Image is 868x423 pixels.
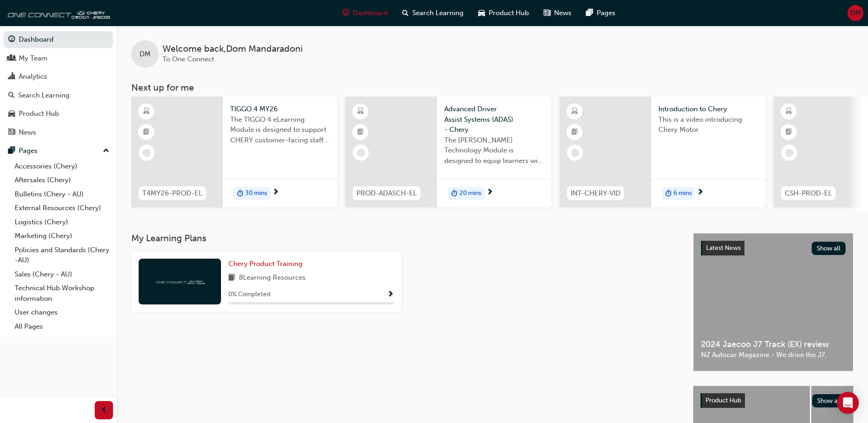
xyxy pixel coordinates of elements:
span: 6 mins [674,188,692,199]
span: 8 Learning Resources [239,272,306,284]
img: oneconnect [155,277,205,286]
span: learningRecordVerb_NONE-icon [785,149,793,157]
span: Dashboard [353,8,388,18]
img: oneconnect [5,4,110,22]
a: Dashboard [4,31,113,48]
span: Latest News [706,244,741,252]
span: 0 % Completed [228,289,270,300]
span: News [554,8,571,18]
a: PROD-ADASCH-ELAdvanced Driver Assist Systems (ADAS) - CheryThe [PERSON_NAME] Technology Module is... [345,97,551,207]
a: My Team [4,50,113,67]
a: Product HubShow all [701,393,846,408]
a: Policies and Standards (Chery -AU) [11,243,113,267]
span: next-icon [272,189,279,197]
button: Pages [4,142,113,159]
a: Latest NewsShow all2024 Jaecoo J7 Track (EX) reviewNZ Autocar Magazine - We drive the J7. [693,233,853,371]
a: news-iconNews [536,4,579,22]
span: car-icon [478,7,485,19]
span: DM [140,49,151,60]
a: Sales (Chery - AU) [11,267,113,282]
span: news-icon [8,129,15,137]
span: PROD-ADASCH-EL [356,188,417,199]
span: booktick-icon [357,126,364,138]
span: Chery Product Training [228,260,302,268]
span: Search Learning [412,8,464,18]
span: guage-icon [8,36,15,44]
span: prev-icon [101,405,108,416]
span: Show Progress [387,291,394,299]
div: News [19,127,36,138]
span: Pages [597,8,615,18]
a: Accessories (Chery) [11,159,113,174]
button: Show Progress [387,289,394,300]
div: My Team [19,53,48,64]
span: up-icon [103,145,109,157]
a: Product Hub [4,105,113,122]
span: To One Connect [162,55,214,63]
button: Show all [812,242,846,255]
a: pages-iconPages [579,4,623,22]
span: guage-icon [342,7,349,19]
span: learningResourceType_ELEARNING-icon [571,106,578,118]
button: DM [847,5,863,21]
span: learningRecordVerb_NONE-icon [143,149,151,157]
span: next-icon [486,189,493,197]
span: The TIGGO 4 eLearning Module is designed to support CHERY customer-facing staff with the product ... [230,114,330,146]
a: External Resources (Chery) [11,201,113,215]
span: Product Hub [706,396,741,404]
span: duration-icon [665,188,672,200]
a: User changes [11,305,113,320]
a: Chery Product Training [228,259,306,269]
span: duration-icon [237,188,243,200]
span: search-icon [402,7,409,19]
span: Advanced Driver Assist Systems (ADAS) - Chery [444,104,544,135]
span: booktick-icon [571,126,578,138]
a: INT-CHERY-VIDIntroduction to CheryThis is a video introducing Chery Motorduration-icon6 mins [560,97,766,207]
span: booktick-icon [786,126,792,138]
a: Bulletins (Chery - AU) [11,187,113,201]
span: learningRecordVerb_NONE-icon [571,149,579,157]
span: T4MY26-PROD-EL [142,188,202,199]
span: DM [850,8,861,18]
span: search-icon [8,92,15,100]
div: Open Intercom Messenger [837,392,859,414]
div: Pages [19,146,38,156]
span: 30 mins [245,188,267,199]
a: Technical Hub Workshop information [11,281,113,305]
div: Analytics [19,71,47,82]
span: booktick-icon [143,126,150,138]
span: This is a video introducing Chery Motor [658,114,758,135]
a: T4MY26-PROD-ELTIGGO 4 MY26The TIGGO 4 eLearning Module is designed to support CHERY customer-faci... [131,97,337,207]
button: Show all [812,394,846,407]
span: 2024 Jaecoo J7 Track (EX) review [701,339,846,350]
span: book-icon [228,272,235,284]
a: Analytics [4,68,113,85]
h3: My Learning Plans [131,233,679,244]
span: pages-icon [586,7,593,19]
button: DashboardMy TeamAnalyticsSearch LearningProduct HubNews [4,29,113,142]
span: chart-icon [8,73,15,81]
span: CSH-PROD-EL [785,188,832,199]
span: news-icon [544,7,550,19]
a: Search Learning [4,87,113,104]
a: News [4,124,113,141]
span: duration-icon [451,188,458,200]
h3: Next up for me [117,82,868,93]
span: INT-CHERY-VID [571,188,620,199]
span: learningResourceType_ELEARNING-icon [143,106,150,118]
span: Product Hub [489,8,529,18]
span: The [PERSON_NAME] Technology Module is designed to equip learners with essential knowledge about ... [444,135,544,166]
a: guage-iconDashboard [335,4,395,22]
span: learningResourceType_ELEARNING-icon [786,106,792,118]
span: learningResourceType_ELEARNING-icon [357,106,364,118]
div: Product Hub [19,108,59,119]
span: Welcome back , Dom Mandaradoni [162,44,303,54]
span: TIGGO 4 MY26 [230,104,330,114]
a: Latest NewsShow all [701,241,846,255]
a: Logistics (Chery) [11,215,113,229]
span: Introduction to Chery [658,104,758,114]
span: pages-icon [8,147,15,155]
a: Aftersales (Chery) [11,173,113,187]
